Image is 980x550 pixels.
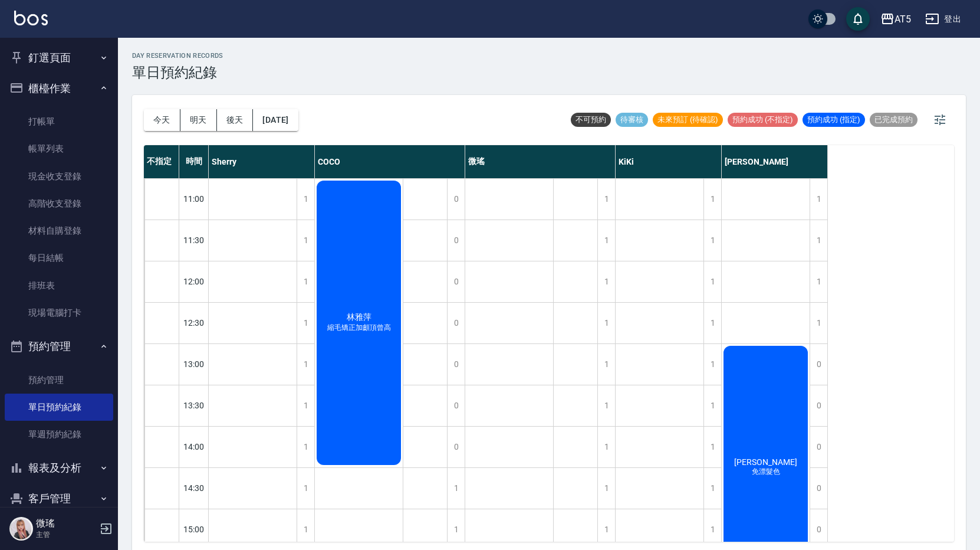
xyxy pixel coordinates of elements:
[209,145,315,178] div: Sherry
[703,344,721,385] div: 1
[447,220,465,261] div: 0
[36,518,96,529] h5: 微瑤
[5,135,113,162] a: 帳單列表
[447,468,465,509] div: 1
[703,179,721,220] div: 1
[810,303,827,343] div: 1
[870,114,917,125] span: 已完成預約
[5,299,113,326] a: 現場電腦打卡
[597,427,615,467] div: 1
[179,220,209,261] div: 11:30
[447,385,465,426] div: 0
[597,509,615,550] div: 1
[5,331,113,362] button: 預約管理
[447,509,465,550] div: 1
[5,366,113,394] a: 預約管理
[846,7,870,31] button: save
[447,303,465,343] div: 0
[810,385,827,426] div: 0
[344,312,374,323] span: 林雅萍
[5,421,113,448] a: 單週預約紀錄
[920,8,966,30] button: 登出
[132,64,223,81] h3: 單日預約紀錄
[728,114,798,125] span: 預約成功 (不指定)
[703,509,721,550] div: 1
[810,261,827,302] div: 1
[810,509,827,550] div: 0
[447,261,465,302] div: 0
[297,344,314,385] div: 1
[297,220,314,261] div: 1
[597,261,615,302] div: 1
[297,303,314,343] div: 1
[315,145,465,178] div: COCO
[703,220,721,261] div: 1
[597,220,615,261] div: 1
[297,509,314,550] div: 1
[132,52,223,60] h2: day Reservation records
[179,343,209,385] div: 13:00
[297,468,314,509] div: 1
[9,517,33,541] img: Person
[179,385,209,426] div: 13:30
[217,109,254,131] button: 後天
[5,244,113,271] a: 每日結帳
[616,114,648,125] span: 待審核
[5,108,113,135] a: 打帳單
[297,261,314,302] div: 1
[179,178,209,220] div: 11:00
[297,179,314,220] div: 1
[703,385,721,426] div: 1
[571,114,611,125] span: 不可預約
[810,427,827,467] div: 0
[597,385,615,426] div: 1
[14,11,48,25] img: Logo
[5,453,113,483] button: 報表及分析
[597,344,615,385] div: 1
[876,7,916,31] button: AT5
[144,145,179,178] div: 不指定
[703,303,721,343] div: 1
[179,509,209,550] div: 15:00
[297,427,314,467] div: 1
[597,179,615,220] div: 1
[810,468,827,509] div: 0
[5,190,113,217] a: 高階收支登錄
[722,145,828,178] div: [PERSON_NAME]
[179,302,209,343] div: 12:30
[144,109,180,131] button: 今天
[447,179,465,220] div: 0
[895,12,911,27] div: AT5
[616,145,722,178] div: KiKi
[810,179,827,220] div: 1
[179,467,209,509] div: 14:30
[810,220,827,261] div: 1
[803,114,865,125] span: 預約成功 (指定)
[465,145,616,178] div: 微瑤
[5,394,113,421] a: 單日預約紀錄
[180,109,217,131] button: 明天
[447,344,465,385] div: 0
[297,385,314,426] div: 1
[5,73,113,104] button: 櫃檯作業
[179,145,209,178] div: 時間
[447,427,465,467] div: 0
[5,163,113,190] a: 現金收支登錄
[597,303,615,343] div: 1
[732,457,800,467] span: [PERSON_NAME]
[5,42,113,73] button: 釘選頁面
[5,217,113,244] a: 材料自購登錄
[179,426,209,467] div: 14:00
[703,261,721,302] div: 1
[5,483,113,514] button: 客戶管理
[5,272,113,299] a: 排班表
[597,468,615,509] div: 1
[179,261,209,302] div: 12:00
[325,323,393,333] span: 縮毛矯正加顱頂曾高
[653,114,723,125] span: 未來預訂 (待確認)
[810,344,827,385] div: 0
[749,467,782,477] span: 免漂髮色
[703,468,721,509] div: 1
[703,427,721,467] div: 1
[36,529,96,540] p: 主管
